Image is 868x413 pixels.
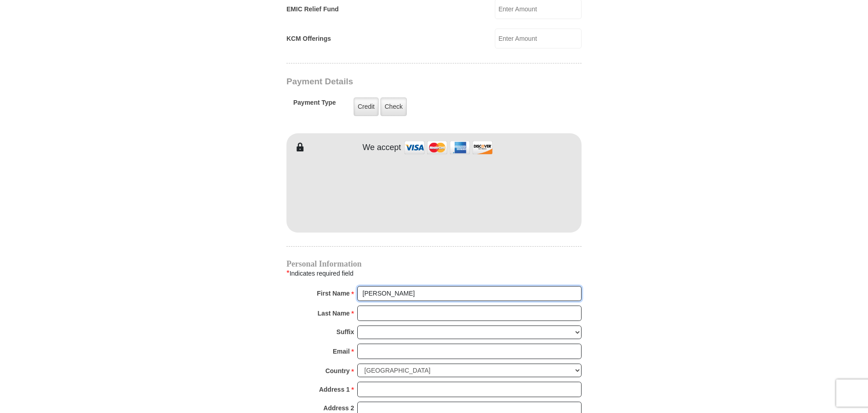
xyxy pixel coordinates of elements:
div: Indicates required field [286,267,582,279]
strong: Last Name [318,307,350,320]
h4: We accept [363,143,401,153]
strong: Country [325,364,350,377]
label: KCM Offerings [286,34,331,44]
strong: Suffix [336,326,354,338]
strong: Address 1 [319,383,350,396]
input: Enter Amount [495,29,582,49]
img: credit cards accepted [403,138,494,157]
strong: Email [333,345,350,358]
label: EMIC Relief Fund [286,5,339,14]
h4: Personal Information [286,260,582,267]
label: Check [380,97,407,116]
h5: Payment Type [293,99,336,111]
label: Credit [354,97,379,116]
h3: Payment Details [286,77,518,87]
strong: First Name [317,287,350,300]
